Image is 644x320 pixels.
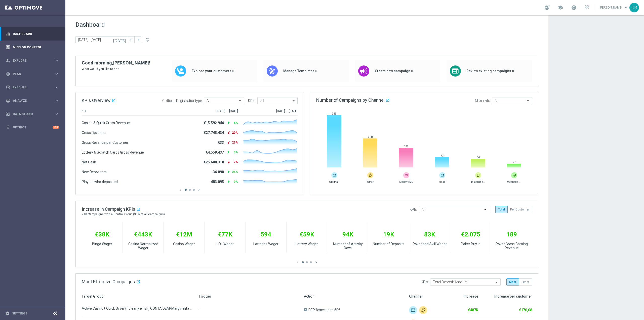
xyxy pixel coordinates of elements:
[54,85,59,90] i: keyboard_arrow_right
[13,86,54,89] span: Execute
[54,98,59,103] i: keyboard_arrow_right
[13,113,54,116] span: Data Studio
[599,4,629,11] a: [PERSON_NAME]keyboard_arrow_down
[13,41,59,54] a: Mission Control
[13,27,59,41] a: Dashboard
[6,27,59,41] div: Dashboard
[12,312,27,315] a: Settings
[13,121,53,134] a: Optibot
[557,5,563,10] span: school
[6,125,59,129] button: lightbulb Optibot +10
[6,98,10,103] i: track_changes
[6,58,54,63] div: Explore
[6,41,59,54] div: Mission Control
[54,58,59,63] i: keyboard_arrow_right
[6,112,54,116] div: Data Studio
[54,72,59,76] i: keyboard_arrow_right
[6,32,10,36] i: equalizer
[6,85,54,90] div: Execute
[6,85,10,90] i: play_circle_outline
[13,73,54,76] span: Plan
[6,99,59,103] button: track_changes Analyze keyboard_arrow_right
[13,59,54,62] span: Explore
[6,121,59,134] div: Optibot
[623,5,629,10] span: keyboard_arrow_down
[13,99,54,102] span: Analyze
[54,112,59,116] i: keyboard_arrow_right
[6,58,10,63] i: person_search
[629,3,639,12] div: CR
[6,45,59,49] button: Mission Control
[6,98,54,103] div: Analyze
[6,72,10,76] i: gps_fixed
[6,85,59,89] button: play_circle_outline Execute keyboard_arrow_right
[6,32,59,36] button: equalizer Dashboard
[6,112,59,116] button: Data Studio keyboard_arrow_right
[6,59,59,63] button: person_search Explore keyboard_arrow_right
[53,126,59,129] div: +10
[6,72,54,76] div: Plan
[6,72,59,76] button: gps_fixed Plan keyboard_arrow_right
[5,311,10,316] i: settings
[6,125,10,130] i: lightbulb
